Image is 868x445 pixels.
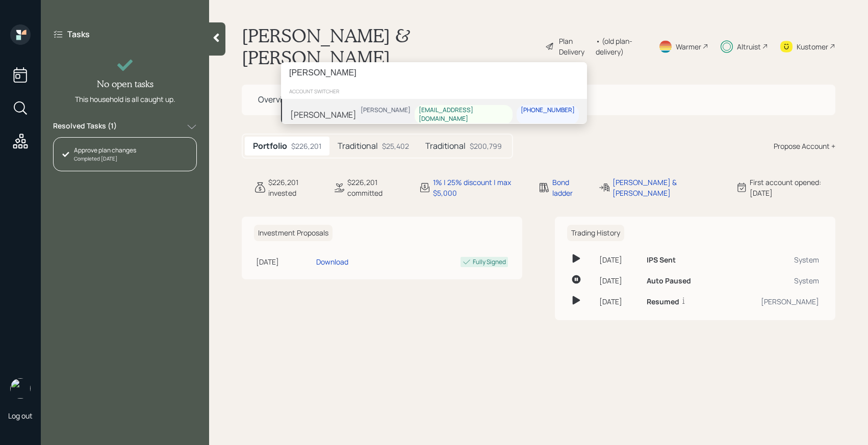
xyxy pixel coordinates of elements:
[290,109,356,121] div: [PERSON_NAME]
[521,106,575,115] div: [PHONE_NUMBER]
[419,106,508,123] div: [EMAIL_ADDRESS][DOMAIN_NAME]
[281,84,587,99] div: account switcher
[281,62,587,84] input: Type a command or search…
[361,106,411,115] div: [PERSON_NAME]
